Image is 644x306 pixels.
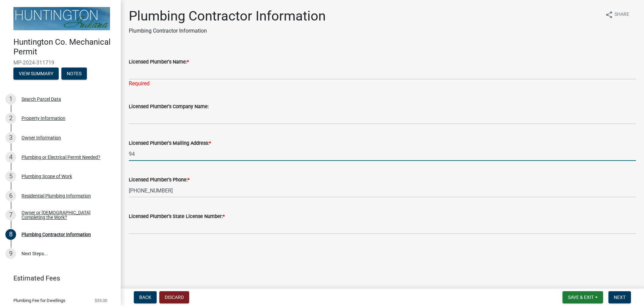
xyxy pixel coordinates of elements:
div: 6 [5,190,16,201]
div: 3 [5,132,16,143]
wm-modal-confirm: Notes [61,71,87,77]
div: Plumbing Scope of Work [21,174,72,179]
span: Back [139,295,151,300]
div: 7 [5,210,16,220]
label: Licensed Plumber's Company Name: [129,104,209,109]
span: Next [614,295,626,300]
button: View Summary [13,68,59,80]
div: Plumbing Contractor Information [21,232,91,237]
label: Licensed Plumber's Mailing Address: [129,141,211,146]
span: MP-2024-311719 [13,59,107,66]
div: Residential Plumbing Information [21,193,91,198]
h4: Huntington Co. Mechanical Permit [13,37,115,57]
button: Notes [61,68,87,80]
label: Licensed Plumber's Name: [129,60,189,64]
span: Plumbing Fee for Dwellings [13,298,65,303]
div: Owner Information [21,135,61,140]
button: shareShare [600,8,635,21]
div: Plumbing or Electrical Permit Needed? [21,155,100,160]
label: Licensed Plumber's Phone: [129,178,190,182]
div: 1 [5,94,16,104]
img: Huntington County, Indiana [13,7,110,30]
h1: Plumbing Contractor Information [129,8,326,24]
wm-modal-confirm: Summary [13,71,59,77]
a: Estimated Fees [5,271,110,285]
button: Save & Exit [562,291,603,303]
div: Owner or [DEMOGRAPHIC_DATA] Completing the Work? [21,210,110,220]
button: Discard [159,291,189,303]
button: Back [134,291,157,303]
span: Share [614,11,629,19]
p: Plumbing Contractor Information [129,27,326,35]
div: Required [129,80,636,88]
div: 9 [5,248,16,259]
span: Save & Exit [568,295,594,300]
div: 5 [5,171,16,182]
div: Property Information [21,116,65,121]
div: 2 [5,113,16,124]
button: Next [608,291,631,303]
i: share [605,11,613,19]
div: 8 [5,229,16,240]
div: 4 [5,152,16,163]
label: Licensed Plumber's State License Number: [129,214,225,219]
span: $35.00 [95,298,107,303]
div: Search Parcel Data [21,97,61,101]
